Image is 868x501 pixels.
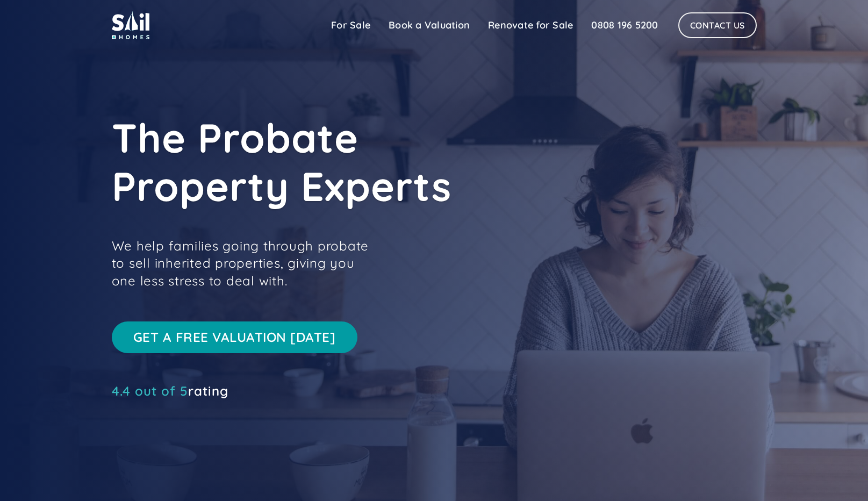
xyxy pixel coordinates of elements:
[379,15,479,36] a: Book a Valuation
[678,12,757,38] a: Contact Us
[112,402,273,414] iframe: Customer reviews powered by Trustpilot
[112,237,381,289] p: We help families going through probate to sell inherited properties, giving you one less stress t...
[112,321,357,353] a: Get a free valuation [DATE]
[322,15,379,36] a: For Sale
[112,11,149,39] img: sail home logo
[112,113,596,210] h1: The Probate Property Experts
[112,385,228,396] div: rating
[479,15,582,36] a: Renovate for Sale
[112,385,228,396] a: 4.4 out of 5rating
[582,15,667,36] a: 0808 196 5200
[112,383,188,399] span: 4.4 out of 5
